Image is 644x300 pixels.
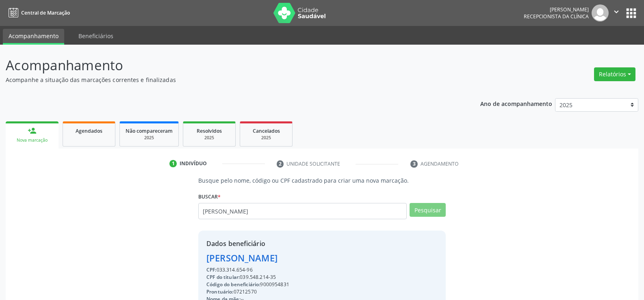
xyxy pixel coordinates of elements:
[6,76,449,84] p: Acompanhe a situação das marcações correntes e finalizadas
[180,160,207,167] div: Indivíduo
[206,281,363,288] div: 9000954831
[206,266,363,274] div: 033.314.654-96
[480,98,552,108] p: Ano de acompanhamento
[609,4,624,22] button: 
[206,288,234,295] span: Prontuário:
[206,274,240,281] span: CPF do titular:
[3,29,64,45] a: Acompanhamento
[206,266,217,273] span: CPF:
[206,288,363,296] div: 07212570
[612,7,621,16] i: 
[206,251,363,265] div: [PERSON_NAME]
[6,6,70,19] a: Central de Marcação
[246,135,286,141] div: 2025
[126,127,173,134] span: Não compareceram
[206,274,363,281] div: 039.548.214-35
[594,67,635,81] button: Relatórios
[169,160,177,167] div: 1
[11,137,53,143] div: Nova marcação
[624,6,638,20] button: apps
[206,281,260,288] span: Código do beneficiário:
[410,203,446,217] button: Pesquisar
[524,6,589,13] div: [PERSON_NAME]
[126,135,173,141] div: 2025
[206,239,363,248] div: Dados beneficiário
[73,29,119,43] a: Beneficiários
[76,127,102,134] span: Agendados
[253,127,280,134] span: Cancelados
[28,126,37,135] div: person_add
[197,127,222,134] span: Resolvidos
[524,13,589,20] span: Recepcionista da clínica
[21,9,70,16] span: Central de Marcação
[189,135,230,141] div: 2025
[198,203,407,219] input: Busque por nome, código ou CPF
[592,4,609,22] img: img
[6,55,449,76] p: Acompanhamento
[198,176,446,185] p: Busque pelo nome, código ou CPF cadastrado para criar uma nova marcação.
[198,190,221,203] label: Buscar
